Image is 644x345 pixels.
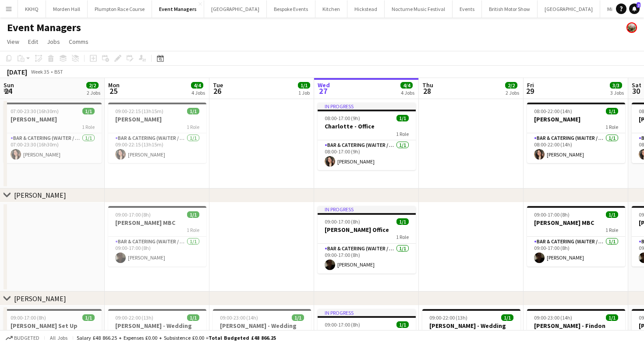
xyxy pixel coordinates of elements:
button: Budgeted [4,333,41,343]
span: Edit [28,38,38,46]
div: 2 Jobs [506,89,519,96]
span: 09:00-17:00 (8h) [325,321,360,328]
span: 1 Role [605,227,618,233]
h3: [PERSON_NAME] [4,115,102,123]
span: 28 [421,86,433,96]
button: Plumpton Race Course [88,0,152,18]
span: 2 [637,2,640,8]
button: [GEOGRAPHIC_DATA] [204,0,267,18]
span: 4/4 [400,82,413,89]
span: 09:00-17:00 (8h) [11,314,46,321]
span: Fri [527,81,534,89]
app-card-role: Bar & Catering (Waiter / waitress)1/109:00-22:15 (13h15m)[PERSON_NAME] [108,133,206,163]
span: 1/1 [501,314,513,321]
span: 1/1 [187,108,199,114]
span: 2/2 [505,82,517,89]
span: 1/1 [396,321,409,328]
span: Mon [108,81,120,89]
button: Event Managers [152,0,204,18]
span: View [7,38,19,46]
span: 1/1 [292,314,304,321]
app-job-card: 08:00-22:00 (14h)1/1[PERSON_NAME]1 RoleBar & Catering (Waiter / waitress)1/108:00-22:00 (14h)[PER... [527,103,625,163]
span: 2/2 [86,82,99,89]
span: 08:00-17:00 (9h) [325,115,360,121]
span: Tue [213,81,223,89]
span: 1/1 [187,211,199,218]
span: 1/1 [606,108,618,114]
span: 1/1 [187,314,199,321]
h3: [PERSON_NAME] - Wedding Kin [108,322,206,338]
button: [GEOGRAPHIC_DATA] [538,0,600,18]
span: 09:00-17:00 (8h) [325,218,360,225]
h3: [PERSON_NAME] Office [318,226,416,234]
span: Sun [4,81,14,89]
h3: [PERSON_NAME] - Findon Place [527,322,625,338]
span: 08:00-22:00 (14h) [534,108,572,114]
div: In progress [318,103,416,110]
h3: [PERSON_NAME] - Wedding [GEOGRAPHIC_DATA] [213,322,311,338]
app-card-role: Bar & Catering (Waiter / waitress)1/109:00-17:00 (8h)[PERSON_NAME] [318,244,416,274]
span: Comms [69,38,88,46]
button: British Motor Show [482,0,538,18]
h3: [PERSON_NAME] Set Up [318,329,416,337]
span: Wed [318,81,330,89]
span: 09:00-22:00 (13h) [429,314,467,321]
span: 09:00-23:00 (14h) [220,314,258,321]
app-job-card: In progress08:00-17:00 (9h)1/1Charlotte - Office1 RoleBar & Catering (Waiter / waitress)1/108:00-... [318,103,416,170]
app-job-card: 09:00-17:00 (8h)1/1[PERSON_NAME] MBC1 RoleBar & Catering (Waiter / waitress)1/109:00-17:00 (8h)[P... [527,206,625,267]
a: Comms [65,36,92,47]
app-job-card: In progress09:00-17:00 (8h)1/1[PERSON_NAME] Office1 RoleBar & Catering (Waiter / waitress)1/109:0... [318,206,416,274]
span: 1/1 [396,218,409,225]
span: 09:00-17:00 (8h) [534,211,570,218]
div: Salary £48 866.25 + Expenses £0.00 + Subsistence £0.00 = [77,334,276,341]
div: 3 Jobs [610,89,624,96]
app-job-card: 07:00-23:30 (16h30m)1/1[PERSON_NAME]1 RoleBar & Catering (Waiter / waitress)1/107:00-23:30 (16h30... [4,103,102,163]
span: 1 Role [396,234,409,240]
button: Nocturne Music Festival [385,0,453,18]
span: 1 Role [82,124,95,130]
span: 4/4 [191,82,203,89]
span: 09:00-22:00 (13h) [115,314,153,321]
button: Kitchen [315,0,347,18]
div: BST [54,68,63,75]
span: 1/1 [606,211,618,218]
app-card-role: Bar & Catering (Waiter / waitress)1/107:00-23:30 (16h30m)[PERSON_NAME] [4,133,102,163]
span: 25 [107,86,120,96]
app-card-role: Bar & Catering (Waiter / waitress)1/109:00-17:00 (8h)[PERSON_NAME] [108,237,206,267]
span: 07:00-23:30 (16h30m) [11,108,59,114]
div: 09:00-17:00 (8h)1/1[PERSON_NAME] MBC1 RoleBar & Catering (Waiter / waitress)1/109:00-17:00 (8h)[P... [108,206,206,267]
button: Morden Hall [46,0,88,18]
h3: [PERSON_NAME] MBC [527,219,625,227]
h3: [PERSON_NAME] MBC [108,219,206,227]
a: View [4,36,23,47]
span: 1 Role [187,227,199,233]
span: 24 [2,86,14,96]
span: All jobs [48,334,69,341]
span: 1/1 [82,314,95,321]
a: Edit [25,36,42,47]
button: KKHQ [18,0,46,18]
h3: Charlotte - Office [318,122,416,130]
div: In progress [318,206,416,213]
a: 2 [629,4,640,14]
h3: [PERSON_NAME] [527,115,625,123]
span: Week 35 [29,68,51,75]
h3: [PERSON_NAME] [108,115,206,123]
div: 4 Jobs [401,89,414,96]
span: 26 [212,86,223,96]
div: 1 Job [298,89,310,96]
span: 27 [316,86,330,96]
span: 09:00-22:15 (13h15m) [115,108,163,114]
span: 1/1 [396,115,409,121]
span: 09:00-23:00 (14h) [534,314,572,321]
button: Events [453,0,482,18]
span: 1/1 [606,314,618,321]
button: Bespoke Events [267,0,315,18]
app-job-card: 09:00-22:15 (13h15m)1/1[PERSON_NAME]1 RoleBar & Catering (Waiter / waitress)1/109:00-22:15 (13h15... [108,103,206,163]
